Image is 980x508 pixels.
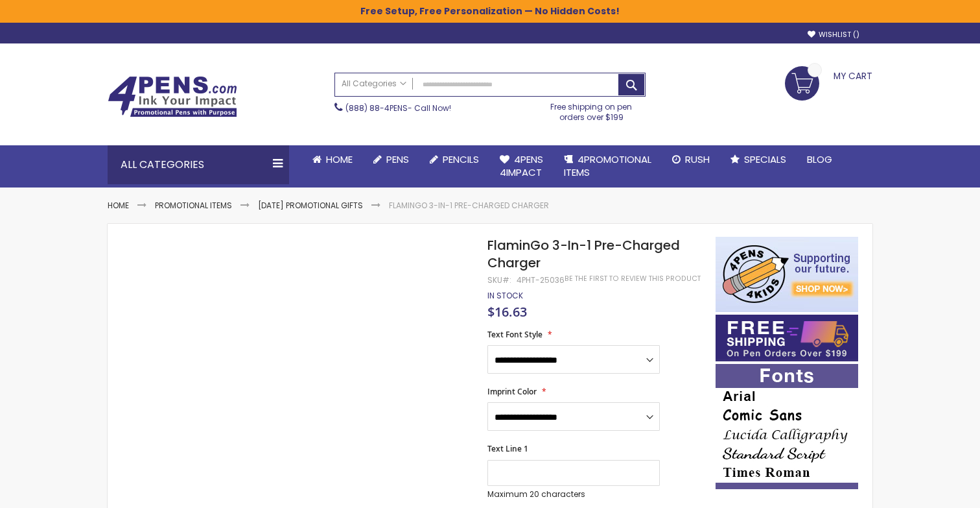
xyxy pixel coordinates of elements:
[386,152,409,166] span: Pens
[720,145,797,174] a: Specials
[108,76,237,117] img: 4Pens Custom Pens and Promotional Products
[487,303,527,321] span: $16.63
[487,329,542,340] span: Text Font Style
[500,152,543,179] span: 4Pens 4impact
[389,200,549,211] li: FlaminGo 3-In-1 Pre-Charged Charger
[808,30,859,40] a: Wishlist
[487,443,528,454] span: Text Line 1
[716,315,858,361] img: Free shipping on orders over $199
[797,145,843,174] a: Blog
[537,97,646,123] div: Free shipping on pen orders over $199
[487,386,537,397] span: Imprint Color
[326,152,353,166] span: Home
[443,152,479,166] span: Pencils
[489,145,554,187] a: 4Pens4impact
[345,103,408,114] a: (888) 88-4PENS
[487,290,523,301] span: In stock
[807,152,832,166] span: Blog
[517,275,565,285] div: 4PHT-25036
[487,274,511,285] strong: SKU
[345,103,451,114] span: - Call Now!
[662,145,720,174] a: Rush
[716,364,858,489] img: font-personalization-examples
[487,291,523,301] div: Availability
[108,145,289,184] div: All Categories
[685,152,710,166] span: Rush
[419,145,489,174] a: Pencils
[565,274,701,284] a: Be the first to review this product
[108,200,129,211] a: Home
[564,152,651,179] span: 4PROMOTIONAL ITEMS
[744,152,786,166] span: Specials
[716,237,858,312] img: 4pens 4 kids
[155,200,232,211] a: Promotional Items
[487,489,660,500] p: Maximum 20 characters
[258,200,363,211] a: [DATE] Promotional Gifts
[487,236,680,272] span: FlaminGo 3-In-1 Pre-Charged Charger
[363,145,419,174] a: Pens
[342,79,406,89] span: All Categories
[302,145,363,174] a: Home
[335,73,413,95] a: All Categories
[554,145,662,187] a: 4PROMOTIONALITEMS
